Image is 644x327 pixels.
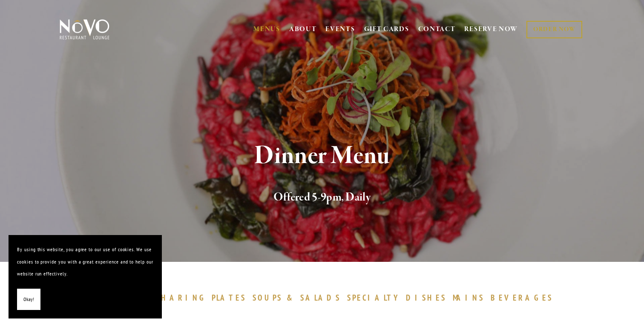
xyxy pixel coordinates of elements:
a: RESERVE NOW [464,21,518,37]
span: SHARING [156,293,208,303]
a: CONTACT [418,21,456,37]
span: & [287,293,296,303]
img: Novo Restaurant &amp; Lounge [58,19,111,40]
a: EVENTS [325,25,355,34]
span: BEVERAGES [491,293,553,303]
a: ORDER NOW [526,21,582,38]
p: By using this website, you agree to our use of cookies. We use cookies to provide you with a grea... [17,244,153,280]
a: MAINS [453,293,489,303]
span: SPECIALTY [347,293,402,303]
h2: Offered 5-9pm, Daily [74,189,570,207]
span: Okay! [23,293,34,306]
a: SHARINGPLATES [156,293,250,303]
a: GIFT CARDS [364,21,409,37]
section: Cookie banner [9,235,162,318]
button: Okay! [17,289,40,310]
a: ABOUT [289,25,317,34]
a: MENUS [253,25,280,34]
span: PLATES [212,293,246,303]
span: SALADS [300,293,341,303]
span: DISHES [406,293,446,303]
a: BEVERAGES [491,293,557,303]
a: SOUPS&SALADS [253,293,345,303]
h1: Dinner Menu [74,142,570,170]
a: SPECIALTYDISHES [347,293,450,303]
span: MAINS [453,293,485,303]
span: SOUPS [253,293,282,303]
